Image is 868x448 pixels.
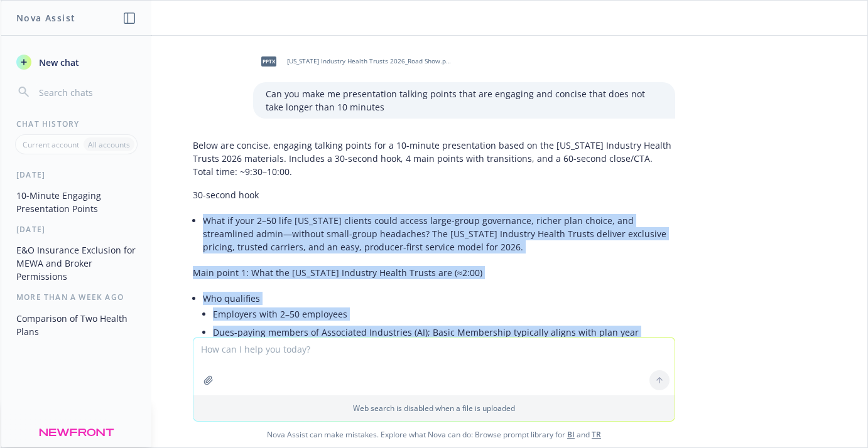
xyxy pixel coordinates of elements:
[23,139,79,150] p: Current account
[6,422,862,447] span: Nova Assist can make mistakes. Explore what Nova can do: Browse prompt library for and
[1,119,151,129] div: Chat History
[253,46,454,77] div: pptx[US_STATE] Industry Health Trusts 2026_Road Show.pptx
[193,266,675,279] p: Main point 1: What the [US_STATE] Industry Health Trusts are (≈2:00)
[287,57,452,65] span: [US_STATE] Industry Health Trusts 2026_Road Show.pptx
[16,11,75,24] h1: Nova Assist
[193,139,675,178] p: Below are concise, engaging talking points for a 10-minute presentation based on the [US_STATE] I...
[1,292,151,302] div: More than a week ago
[193,188,675,201] p: 30-second hook
[11,240,141,287] button: E&O Insurance Exclusion for MEWA and Broker Permissions
[266,87,663,114] p: Can you make me presentation talking points that are engaging and concise that does not take long...
[203,289,675,357] li: Who qualifies
[11,185,141,219] button: 10-Minute Engaging Presentation Points
[567,429,575,440] a: BI
[88,139,130,150] p: All accounts
[261,56,276,66] span: pptx
[592,429,601,440] a: TR
[201,403,667,413] p: Web search is disabled when a file is uploaded
[11,51,141,73] button: New chat
[11,308,141,342] button: Comparison of Two Health Plans
[36,83,136,101] input: Search chats
[213,323,675,355] li: Dues-paying members of Associated Industries (AI); Basic Membership typically aligns with plan ye...
[1,169,151,180] div: [DATE]
[213,305,675,323] li: Employers with 2–50 employees
[203,211,675,256] li: What if your 2–50 life [US_STATE] clients could access large-group governance, richer plan choice...
[36,56,79,69] span: New chat
[1,224,151,235] div: [DATE]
